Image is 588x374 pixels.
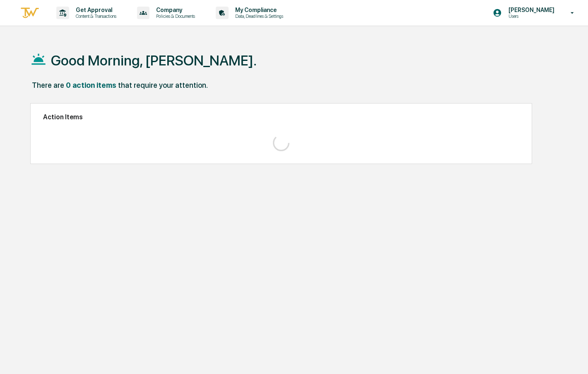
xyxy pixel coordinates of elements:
p: Policies & Documents [149,13,199,19]
p: Data, Deadlines & Settings [229,13,287,19]
div: that require your attention. [118,81,208,89]
p: Get Approval [69,7,120,13]
h1: Good Morning, [PERSON_NAME]. [51,52,257,69]
p: My Compliance [229,7,287,13]
p: Users [502,13,559,19]
p: Content & Transactions [69,13,120,19]
p: [PERSON_NAME] [502,7,559,13]
img: logo [20,6,40,20]
h2: Action Items [43,113,519,121]
div: 0 action items [66,81,116,89]
p: Company [149,7,199,13]
div: There are [32,81,64,89]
